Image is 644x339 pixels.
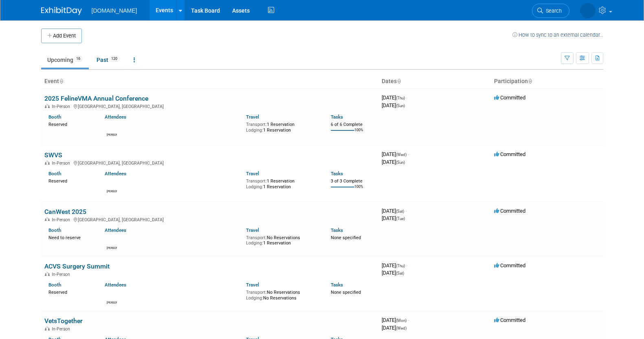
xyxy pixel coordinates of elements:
div: [GEOGRAPHIC_DATA], [GEOGRAPHIC_DATA] [44,103,375,109]
a: Booth [48,114,61,120]
div: Kiersten Hackett [107,189,117,194]
div: Reserved [48,288,93,295]
span: In-Person [52,326,73,332]
span: (Thu) [396,264,405,268]
span: In-Person [52,104,73,109]
span: Committed [494,151,525,157]
img: Iuliia Bulow [580,3,596,18]
span: None specified [331,290,361,295]
span: Lodging: [246,240,263,246]
span: Transport: [246,122,267,127]
a: ACVS Surgery Summit [44,262,110,270]
a: How to sync to an external calendar... [512,32,603,38]
div: 3 of 3 Complete [331,178,375,184]
img: In-Person Event [45,217,50,221]
span: Committed [494,262,525,269]
a: Search [532,4,569,18]
img: In-Person Event [45,326,50,330]
span: 120 [109,56,120,62]
a: 2025 FelineVMA Annual Conference [44,95,148,102]
a: Travel [246,282,259,288]
img: Shawn Wilkie [107,236,117,245]
span: (Sun) [396,103,405,108]
a: Upcoming16 [41,52,89,68]
a: Attendees [105,227,126,233]
div: Reserved [48,120,93,128]
span: - [408,151,409,157]
td: 100% [354,128,363,139]
span: [DATE] [382,151,409,157]
span: Committed [494,95,525,101]
span: [DATE] [382,208,407,214]
a: Booth [48,171,61,176]
a: Booth [48,282,61,288]
div: 1 Reservation 1 Reservation [246,120,319,133]
span: Committed [494,317,525,323]
span: (Mon) [396,318,407,323]
span: Committed [494,208,525,214]
a: Tasks [331,114,343,120]
span: - [406,262,407,269]
img: ExhibitDay [41,7,82,15]
span: - [405,208,407,214]
span: - [406,95,407,101]
a: Tasks [331,171,343,176]
div: No Reservations No Reservations [246,288,319,301]
span: [DOMAIN_NAME] [92,7,137,14]
img: In-Person Event [45,272,50,276]
a: Sort by Participation Type [528,78,532,84]
span: (Sat) [396,209,404,214]
span: (Tue) [396,216,405,221]
span: Transport: [246,178,267,184]
span: In-Person [52,272,73,277]
div: Need to reserve [48,233,93,241]
div: No Reservations 1 Reservation [246,233,319,246]
div: 1 Reservation 1 Reservation [246,177,319,189]
span: 16 [74,56,83,62]
span: Lodging: [246,295,263,301]
a: Attendees [105,282,126,288]
a: Tasks [331,282,343,288]
a: CanWest 2025 [44,208,86,216]
span: [DATE] [382,102,405,108]
td: 100% [354,185,363,196]
a: VetsTogether [44,317,83,325]
span: - [408,317,409,323]
div: Lucas Smith [107,132,117,137]
a: Booth [48,227,61,233]
span: Lodging: [246,128,263,133]
img: In-Person Event [45,104,50,108]
a: Attendees [105,171,126,176]
img: Kiersten Hackett [107,179,117,189]
span: [DATE] [382,159,405,165]
a: Past120 [90,52,126,68]
span: In-Person [52,217,73,222]
span: [DATE] [382,325,407,331]
a: Travel [246,171,259,176]
span: (Thu) [396,96,405,100]
a: Tasks [331,227,343,233]
img: Lucas Smith [107,122,117,132]
div: Lucas Smith [107,300,117,305]
a: SWVS [44,151,62,159]
div: [GEOGRAPHIC_DATA], [GEOGRAPHIC_DATA] [44,216,375,222]
button: Add Event [41,29,82,43]
span: [DATE] [382,262,407,269]
span: Lodging: [246,184,263,189]
th: Participation [491,75,603,88]
div: [GEOGRAPHIC_DATA], [GEOGRAPHIC_DATA] [44,159,375,166]
span: In-Person [52,161,73,166]
a: Attendees [105,114,126,120]
a: Travel [246,227,259,233]
th: Event [41,75,378,88]
span: (Sat) [396,271,404,275]
div: Reserved [48,177,93,184]
span: [DATE] [382,95,407,101]
span: (Wed) [396,326,407,330]
th: Dates [378,75,491,88]
span: Search [543,8,562,14]
a: Sort by Start Date [397,78,401,84]
span: [DATE] [382,317,409,323]
a: Sort by Event Name [59,78,63,84]
div: Shawn Wilkie [107,245,117,250]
